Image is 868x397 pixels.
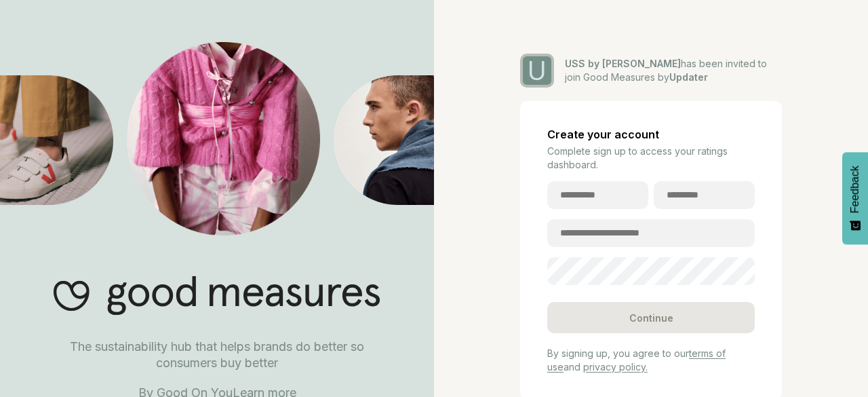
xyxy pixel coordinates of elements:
[842,152,868,244] button: Feedback - Show survey
[547,302,755,333] div: Continue
[127,42,321,236] img: Good Measures
[849,166,861,213] span: Feedback
[547,145,755,172] p: Complete sign up to access your ratings dashboard.
[547,347,755,374] p: By signing up, you agree to our and
[554,57,782,84] div: has been invited to join Good Measures by
[547,128,755,141] h4: Create your account
[565,58,681,69] strong: USS by [PERSON_NAME]
[39,339,395,371] p: The sustainability hub that helps brands do better so consumers buy better
[528,55,547,86] span: U
[583,361,648,373] a: privacy policy.
[669,71,708,83] strong: Updater
[54,276,380,316] img: Good Measures
[334,75,434,204] img: Good Measures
